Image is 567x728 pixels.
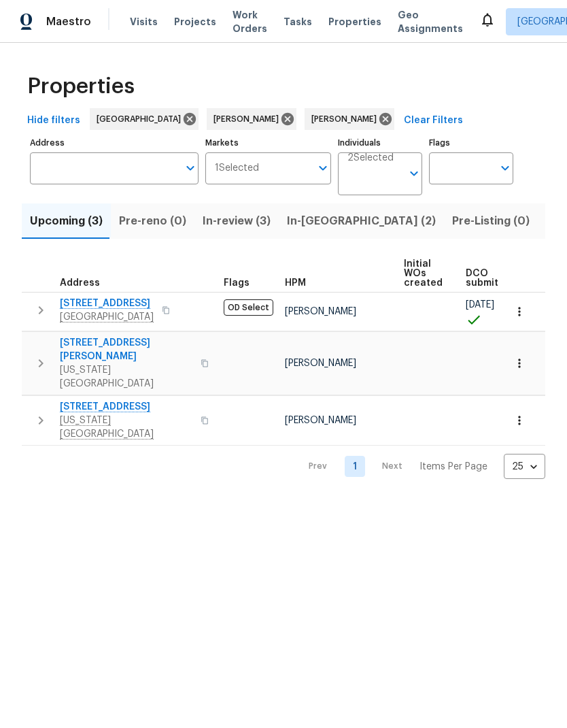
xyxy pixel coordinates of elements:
span: Initial WOs created [404,259,443,288]
p: Items Per Page [419,460,487,474]
a: Goto page 1 [345,456,365,477]
span: [US_STATE][GEOGRAPHIC_DATA] [60,363,192,391]
div: [GEOGRAPHIC_DATA] [90,108,199,130]
span: [DATE] [466,300,494,310]
span: In-[GEOGRAPHIC_DATA] (2) [287,212,436,231]
button: Open [313,159,332,178]
span: Properties [328,15,381,29]
div: 25 [504,449,545,484]
span: [STREET_ADDRESS][PERSON_NAME] [60,336,192,363]
span: [PERSON_NAME] [285,416,356,425]
span: Projects [174,15,216,29]
span: Clear Filters [404,112,463,129]
label: Markets [205,139,332,147]
span: Address [60,278,100,288]
span: Upcoming (3) [30,212,103,231]
span: [GEOGRAPHIC_DATA] [97,112,186,126]
span: [PERSON_NAME] [285,307,356,316]
label: Individuals [338,139,422,147]
span: [PERSON_NAME] [285,359,356,368]
nav: Pagination Navigation [296,454,545,479]
span: Pre-reno (0) [119,212,186,231]
div: [PERSON_NAME] [207,108,296,130]
span: 2 Selected [347,152,394,164]
span: DCO submitted [466,269,515,288]
span: In-review (3) [203,212,271,231]
label: Flags [429,139,513,147]
div: [PERSON_NAME] [305,108,394,130]
span: Tasks [283,17,312,27]
span: [PERSON_NAME] [311,112,382,126]
label: Address [30,139,199,147]
button: Open [496,159,515,178]
span: 1 Selected [215,163,259,174]
span: Maestro [46,15,91,29]
span: Properties [27,80,135,93]
button: Clear Filters [398,108,468,133]
span: Geo Assignments [398,8,463,35]
span: Pre-Listing (0) [452,212,530,231]
span: Work Orders [233,8,267,35]
span: Hide filters [27,112,80,129]
button: Hide filters [22,108,86,133]
span: OD Select [224,299,273,316]
button: Open [181,159,200,178]
span: HPM [285,278,306,288]
button: Open [405,164,424,183]
span: Flags [224,278,250,288]
span: Visits [130,15,158,29]
span: [PERSON_NAME] [213,112,284,126]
